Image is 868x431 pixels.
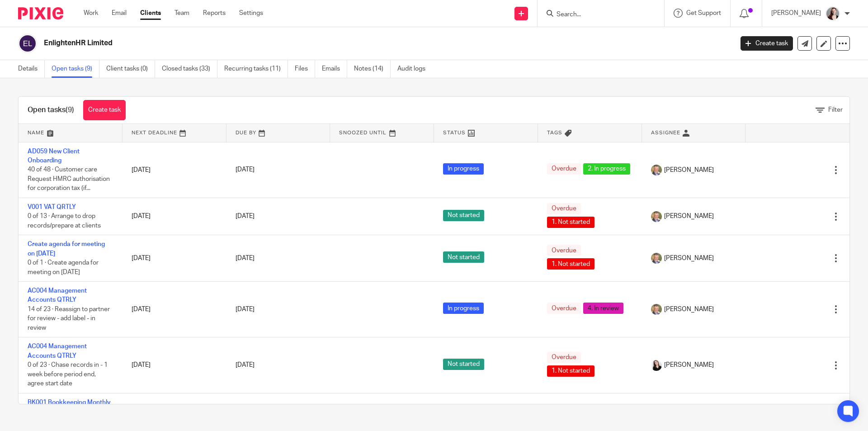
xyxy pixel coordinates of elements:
img: High%20Res%20Andrew%20Price%20Accountants_Poppy%20Jakes%20photography-1109.jpg [651,211,662,222]
span: 1. Not started [547,217,594,228]
span: [DATE] [236,167,255,173]
img: High%20Res%20Andrew%20Price%20Accountants_Poppy%20Jakes%20photography-1109.jpg [651,304,662,315]
span: Overdue [547,245,581,256]
span: Get Support [686,10,721,16]
span: Status [443,130,466,135]
p: [PERSON_NAME] [771,9,821,18]
a: Email [112,9,127,18]
a: Create task [741,36,793,51]
a: Audit logs [397,60,432,78]
span: 4. In review [583,303,623,314]
span: 2. In progress [583,163,630,175]
a: Client tasks (0) [106,60,155,78]
span: Filter [828,107,843,113]
span: 0 of 23 · Chase records in - 1 week before period end, agree start date [28,362,108,387]
a: Create task [83,100,126,120]
span: Tags [547,130,562,135]
span: [PERSON_NAME] [664,212,714,221]
span: [PERSON_NAME] [664,254,714,263]
a: Recurring tasks (11) [224,60,288,78]
a: Work [84,9,98,18]
h2: EnlightenHR Limited [44,38,590,48]
img: HR%20Andrew%20Price_Molly_Poppy%20Jakes%20Photography-7.jpg [651,360,662,371]
span: [DATE] [236,306,255,313]
a: Settings [239,9,263,18]
a: Emails [322,60,347,78]
span: [PERSON_NAME] [664,305,714,314]
span: Overdue [547,163,581,175]
span: (9) [66,106,74,114]
td: [DATE] [123,337,226,393]
img: Pixie [18,7,63,19]
span: [PERSON_NAME] [664,360,714,369]
td: [DATE] [123,198,226,235]
span: [DATE] [236,213,255,220]
td: [DATE] [123,282,226,337]
h1: Open tasks [28,105,74,115]
a: Clients [140,9,161,18]
span: In progress [443,303,484,314]
span: Overdue [547,352,581,363]
span: 40 of 48 · Customer care Request HMRC authorisation for corporation tax (if... [28,166,110,191]
span: 14 of 23 · Reassign to partner for review - add label - in review [28,306,110,331]
span: 1. Not started [547,365,594,377]
span: 1. Not started [547,258,594,270]
span: Not started [443,251,484,263]
img: High%20Res%20Andrew%20Price%20Accountants_Poppy%20Jakes%20photography-1109.jpg [651,253,662,264]
span: In progress [443,163,484,175]
a: Reports [203,9,226,18]
img: High%20Res%20Andrew%20Price%20Accountants_Poppy%20Jakes%20photography-1109.jpg [651,165,662,175]
a: Details [18,60,45,78]
a: Files [295,60,315,78]
img: svg%3E [18,34,37,53]
td: [DATE] [123,393,226,430]
a: Notes (14) [354,60,391,78]
span: Overdue [547,203,581,214]
span: [PERSON_NAME] [664,166,714,175]
a: Open tasks (9) [52,60,99,78]
td: [DATE] [123,235,226,282]
a: AC004 Management Accounts QTRLY [28,343,87,359]
img: High%20Res%20Andrew%20Price%20Accountants%20_Poppy%20Jakes%20Photography-3%20-%20Copy.jpg [826,6,840,21]
span: Overdue [547,303,581,314]
span: [DATE] [236,362,255,369]
a: V001 VAT QRTLY [28,204,76,210]
td: [DATE] [123,142,226,198]
span: Not started [443,359,484,370]
input: Search [556,11,637,19]
a: Closed tasks (33) [162,60,217,78]
span: Not started [443,210,484,221]
a: Team [175,9,189,18]
span: [DATE] [236,255,255,261]
a: Create agenda for meeting on [DATE] [28,241,105,256]
a: AC004 Management Accounts QTRLY [28,288,87,303]
a: BK001 Bookkeeping Monthly [28,399,111,406]
span: 0 of 13 · Arrange to drop records/prepare at clients [28,213,101,229]
span: 0 of 1 · Create agenda for meeting on [DATE] [28,260,99,275]
span: Snoozed Until [339,130,387,135]
a: AD059 New Client Onboarding [28,148,80,164]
